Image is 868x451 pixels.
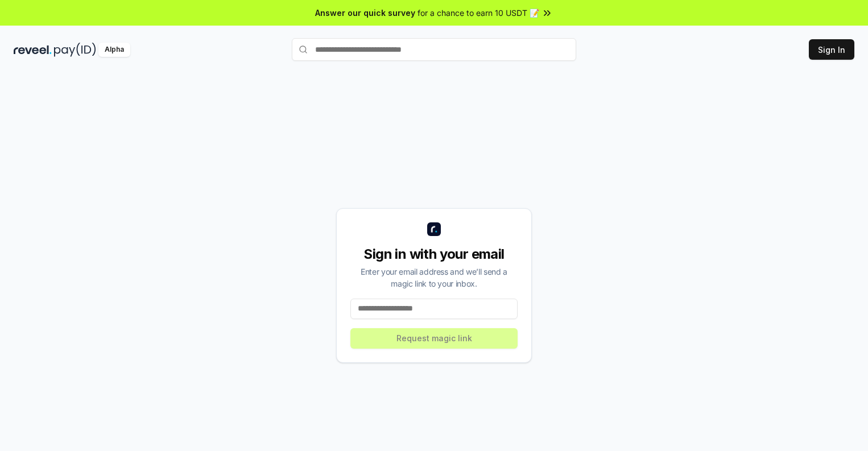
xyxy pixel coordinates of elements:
[54,43,96,57] img: pay_id
[315,7,415,19] span: Answer our quick survey
[809,39,854,60] button: Sign In
[418,7,539,19] span: for a chance to earn 10 USDT 📝
[14,43,52,57] img: reveel_dark
[350,245,518,263] div: Sign in with your email
[98,43,130,57] div: Alpha
[427,222,441,236] img: logo_small
[350,266,518,289] div: Enter your email address and we’ll send a magic link to your inbox.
